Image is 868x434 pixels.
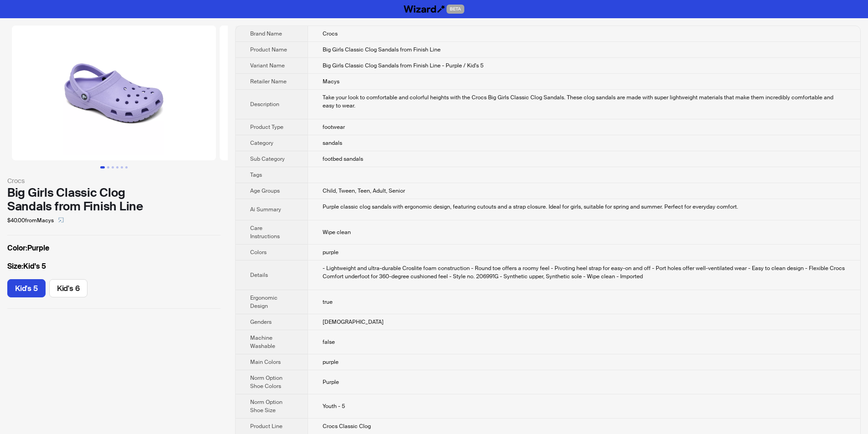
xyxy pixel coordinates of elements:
span: Kid's 5 [15,283,38,293]
span: Youth - 5 [323,403,345,410]
span: Big Girls Classic Clog Sandals from Finish Line - Purple / Kid's 5 [323,62,483,69]
span: Wipe clean [323,229,351,236]
span: Size : [7,261,23,271]
span: Machine Washable [250,334,275,350]
span: Macys [323,78,339,85]
label: available [49,279,87,297]
span: Purple [323,378,339,386]
span: Color : [7,243,27,253]
label: Kid's 5 [7,261,221,272]
span: Details [250,271,268,279]
label: available [7,279,46,297]
div: - Lightweight and ultra-durable Croslite foam construction - Round toe offers a roomy feel - Pivo... [323,264,846,281]
span: BETA [447,5,464,14]
span: Kid's 6 [57,283,80,293]
div: Purple classic clog sandals with ergonomic design, featuring cutouts and a strap closure. Ideal f... [323,203,846,211]
button: Go to slide 3 [112,166,114,168]
span: [DEMOGRAPHIC_DATA] [323,318,384,326]
label: Purple [7,243,221,254]
span: true [323,298,333,306]
span: Crocs [323,30,338,37]
span: Ergonomic Design [250,294,277,310]
span: Category [250,139,273,147]
span: footwear [323,123,345,131]
span: Description [250,101,279,108]
span: sandals [323,139,342,147]
span: Product Type [250,123,283,131]
span: Child, Tween, Teen, Adult, Senior [323,187,405,194]
span: Age Groups [250,187,280,194]
img: Big Girls Classic Clog Sandals from Finish Line Big Girls Classic Clog Sandals from Finish Line -... [12,26,216,160]
span: Product Name [250,46,287,53]
button: Go to slide 2 [107,166,109,168]
div: Crocs [7,176,221,186]
span: Brand Name [250,30,282,37]
div: $40.00 from Macys [7,213,221,228]
span: Variant Name [250,62,285,69]
button: Go to slide 6 [125,166,128,168]
span: Main Colors [250,358,281,366]
span: Ai Summary [250,206,281,213]
span: false [323,338,335,346]
span: Norm Option Shoe Size [250,398,282,414]
span: Norm Option Shoe Colors [250,374,282,390]
span: Big Girls Classic Clog Sandals from Finish Line [323,46,441,53]
span: Retailer Name [250,78,287,85]
div: Big Girls Classic Clog Sandals from Finish Line [7,186,221,213]
span: Tags [250,171,262,179]
span: purple [323,358,339,366]
span: Genders [250,318,272,326]
span: footbed sandals [323,155,363,163]
span: Product Line [250,423,282,430]
button: Go to slide 1 [100,166,105,168]
span: Sub Category [250,155,285,163]
button: Go to slide 5 [121,166,123,168]
img: Big Girls Classic Clog Sandals from Finish Line Big Girls Classic Clog Sandals from Finish Line -... [220,26,424,160]
span: select [58,217,64,223]
div: Take your look to comfortable and colorful heights with the Crocs Big Girls Classic Clog Sandals.... [323,93,846,110]
span: purple [323,249,339,256]
button: Go to slide 4 [116,166,118,168]
span: Crocs Classic Clog [323,423,371,430]
span: Colors [250,249,267,256]
span: Care Instructions [250,225,280,240]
